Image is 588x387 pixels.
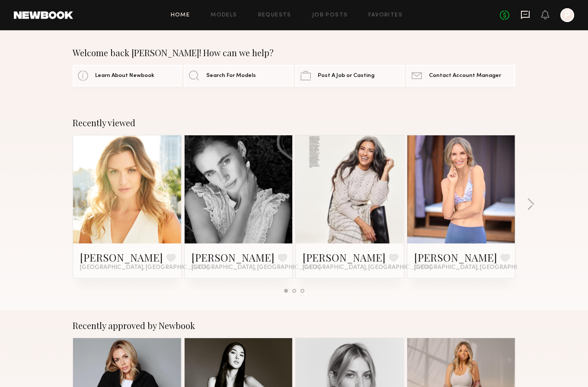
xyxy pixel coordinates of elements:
[312,13,348,18] a: Job Posts
[303,264,431,271] span: [GEOGRAPHIC_DATA], [GEOGRAPHIC_DATA]
[560,8,574,22] a: P
[206,73,256,79] span: Search For Models
[414,264,543,271] span: [GEOGRAPHIC_DATA], [GEOGRAPHIC_DATA]
[429,73,501,79] span: Contact Account Manager
[73,118,515,128] div: Recently viewed
[171,13,190,18] a: Home
[368,13,403,18] a: Favorites
[295,65,404,86] a: Post A Job or Casting
[318,73,374,79] span: Post A Job or Casting
[184,65,293,86] a: Search For Models
[192,250,275,264] a: [PERSON_NAME]
[303,250,386,264] a: [PERSON_NAME]
[414,250,497,264] a: [PERSON_NAME]
[406,65,515,86] a: Contact Account Manager
[192,264,320,271] span: [GEOGRAPHIC_DATA], [GEOGRAPHIC_DATA]
[80,250,163,264] a: [PERSON_NAME]
[95,73,154,79] span: Learn About Newbook
[73,65,182,86] a: Learn About Newbook
[258,13,291,18] a: Requests
[73,48,515,58] div: Welcome back [PERSON_NAME]! How can we help?
[211,13,237,18] a: Models
[80,264,209,271] span: [GEOGRAPHIC_DATA], [GEOGRAPHIC_DATA]
[73,320,515,331] div: Recently approved by Newbook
